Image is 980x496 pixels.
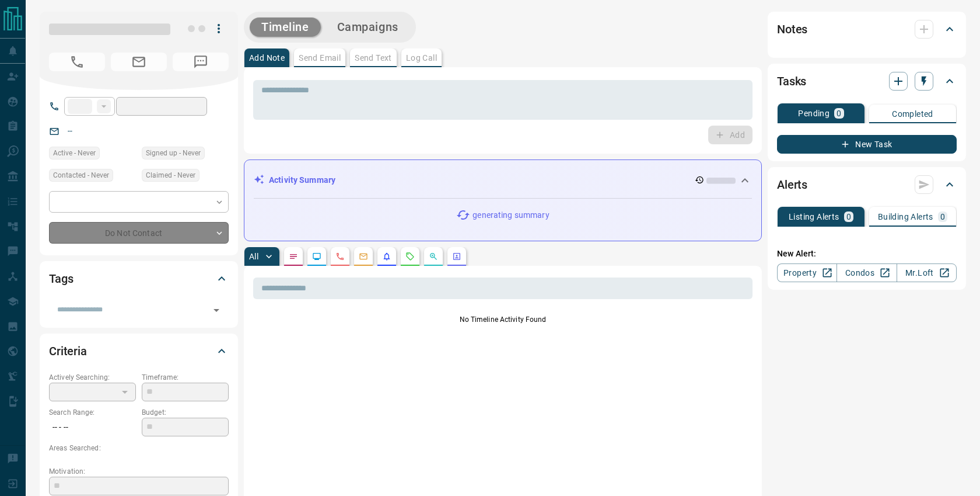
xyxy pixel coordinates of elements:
[777,135,957,154] button: New Task
[878,213,933,221] p: Building Alerts
[289,252,298,261] svg: Notes
[49,372,136,383] p: Actively Searching:
[49,342,87,360] h2: Criteria
[897,263,957,282] a: Mr.Loft
[53,169,109,181] span: Contacted - Never
[111,53,167,71] span: No Email
[269,174,335,186] p: Activity Summary
[359,252,368,261] svg: Emails
[49,466,229,477] p: Motivation:
[49,269,73,288] h2: Tags
[312,252,321,261] svg: Lead Browsing Activity
[429,252,438,261] svg: Opportunities
[777,248,957,260] p: New Alert:
[142,372,229,383] p: Timeframe:
[335,252,345,261] svg: Calls
[382,252,391,261] svg: Listing Alerts
[836,109,841,117] p: 0
[777,171,957,199] div: Alerts
[53,147,96,159] span: Active - Never
[405,252,415,261] svg: Requests
[798,109,829,117] p: Pending
[173,53,229,71] span: No Number
[49,53,105,71] span: No Number
[49,407,136,418] p: Search Range:
[836,263,897,282] a: Condos
[452,252,461,261] svg: Agent Actions
[254,169,752,191] div: Activity Summary
[68,126,72,136] a: --
[777,263,837,282] a: Property
[777,67,957,95] div: Tasks
[146,169,195,181] span: Claimed - Never
[142,407,229,418] p: Budget:
[325,18,410,37] button: Campaigns
[249,252,258,261] p: All
[892,110,933,118] p: Completed
[49,222,229,244] div: Do Not Contact
[777,72,806,91] h2: Tasks
[777,20,807,39] h2: Notes
[49,418,136,437] p: -- - --
[49,265,229,293] div: Tags
[49,337,229,365] div: Criteria
[208,302,225,318] button: Open
[846,213,851,221] p: 0
[473,209,549,221] p: generating summary
[249,54,285,62] p: Add Note
[250,18,321,37] button: Timeline
[253,314,752,325] p: No Timeline Activity Found
[777,175,807,194] h2: Alerts
[940,213,945,221] p: 0
[789,213,839,221] p: Listing Alerts
[49,443,229,453] p: Areas Searched:
[146,147,201,159] span: Signed up - Never
[777,15,957,43] div: Notes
